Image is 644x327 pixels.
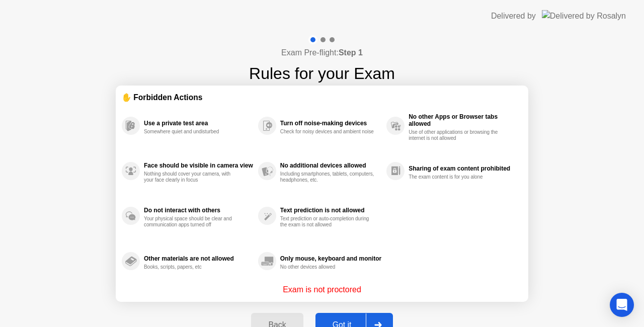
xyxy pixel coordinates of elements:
[249,61,395,86] h1: Rules for your Exam
[610,293,634,317] div: Open Intercom Messenger
[144,129,239,135] div: Somewhere quiet and undisturbed
[122,92,522,103] div: ✋ Forbidden Actions
[280,129,375,135] div: Check for noisy devices and ambient noise
[280,207,381,214] div: Text prediction is not allowed
[144,207,253,214] div: Do not interact with others
[144,216,239,228] div: Your physical space should be clear and communication apps turned off
[144,255,253,262] div: Other materials are not allowed
[144,162,253,169] div: Face should be visible in camera view
[409,174,504,180] div: The exam content is for you alone
[280,162,381,169] div: No additional devices allowed
[144,171,239,183] div: Nothing should cover your camera, with your face clearly in focus
[280,216,375,228] div: Text prediction or auto-completion during the exam is not allowed
[491,10,536,22] div: Delivered by
[144,264,239,270] div: Books, scripts, papers, etc
[339,48,363,57] b: Step 1
[283,284,361,296] p: Exam is not proctored
[280,120,381,127] div: Turn off noise-making devices
[281,47,363,59] h4: Exam Pre-flight:
[409,165,517,172] div: Sharing of exam content prohibited
[542,10,626,22] img: Delivered by Rosalyn
[409,129,504,141] div: Use of other applications or browsing the internet is not allowed
[280,255,381,262] div: Only mouse, keyboard and monitor
[409,113,517,127] div: No other Apps or Browser tabs allowed
[280,264,375,270] div: No other devices allowed
[144,120,253,127] div: Use a private test area
[280,171,375,183] div: Including smartphones, tablets, computers, headphones, etc.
